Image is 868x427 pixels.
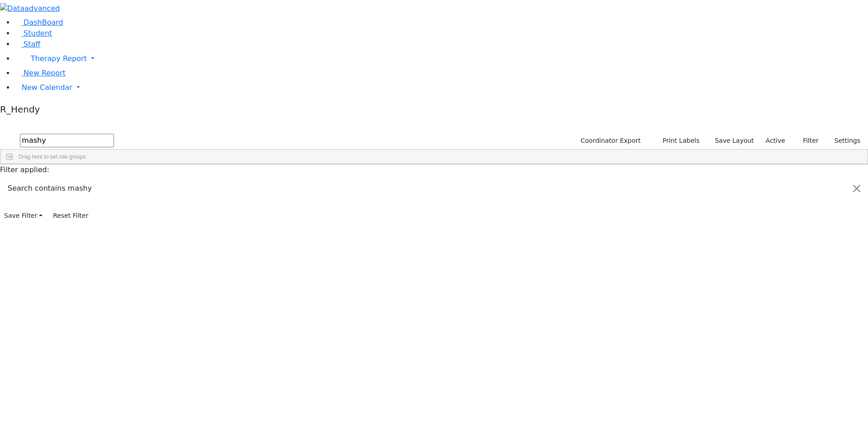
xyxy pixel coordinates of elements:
[20,134,114,147] input: Search
[14,79,868,97] a: New Calendar
[14,40,40,48] a: Staff
[14,18,63,27] a: DashBoard
[823,134,864,148] button: Settings
[24,29,52,38] span: Student
[49,209,92,223] button: Reset Filter
[846,176,868,201] button: Close
[14,69,66,77] a: New Report
[24,40,40,48] span: Staff
[791,134,823,148] button: Filter
[652,134,703,148] button: Print Labels
[31,54,87,63] span: Therapy Report
[24,69,66,77] span: New Report
[762,134,789,148] label: Active
[14,50,868,68] a: Therapy Report
[19,154,86,160] span: Drag here to set row groups
[14,29,52,38] a: Student
[22,83,72,92] span: New Calendar
[711,134,758,148] button: Save Layout
[24,18,63,27] span: DashBoard
[575,134,645,148] button: Coordinator Export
